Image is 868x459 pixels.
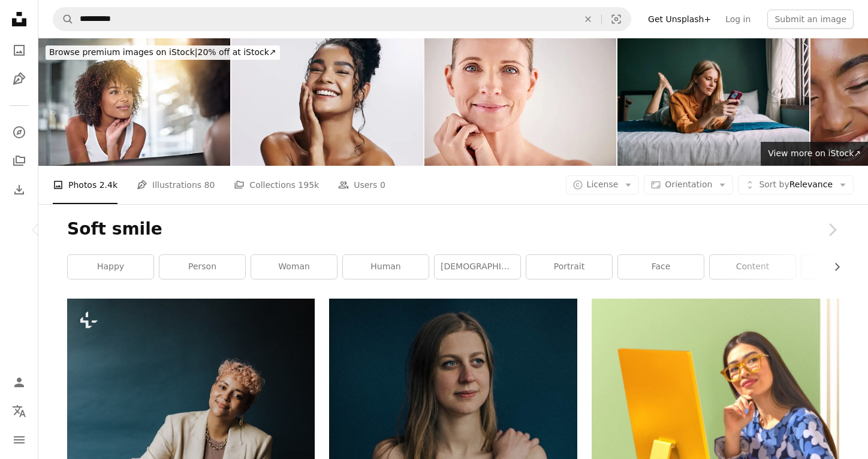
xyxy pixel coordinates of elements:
[644,175,733,194] button: Orientation
[435,255,520,279] a: [DEMOGRAPHIC_DATA]
[7,67,31,91] a: Illustrations
[7,120,31,144] a: Explore
[759,179,833,191] span: Relevance
[204,178,215,191] span: 80
[718,10,758,29] a: Log in
[380,178,385,191] span: 0
[53,8,74,31] button: Search Unsplash
[53,7,631,31] form: Find visuals sitewide
[343,255,429,279] a: human
[7,399,31,423] button: Language
[587,180,619,189] span: License
[602,8,631,31] button: Visual search
[761,142,868,166] a: View more on iStock↗
[49,47,276,57] span: 20% off at iStock ↗
[67,218,839,240] h1: Soft smile
[38,38,287,67] a: Browse premium images on iStock|20% off at iStock↗
[159,255,245,279] a: person
[710,255,795,279] a: content
[137,166,215,204] a: Illustrations 80
[7,38,31,62] a: Photos
[738,175,854,194] button: Sort byRelevance
[67,448,315,458] a: a woman sitting on the ground with her legs crossed
[338,166,385,204] a: Users 0
[424,38,616,166] img: Keeping her skin looking great with good beauty habits
[641,10,718,29] a: Get Unsplash+
[526,255,612,279] a: portrait
[251,255,337,279] a: woman
[68,255,153,279] a: happy
[759,180,789,189] span: Sort by
[234,166,319,204] a: Collections 195k
[618,255,704,279] a: face
[298,178,319,191] span: 195k
[665,180,712,189] span: Orientation
[566,175,640,194] button: License
[796,172,868,287] a: Next
[7,428,31,452] button: Menu
[768,148,861,158] span: View more on iStock ↗
[617,38,809,166] img: A Beautiful Blonde Female Casually Dressed Looking At Her Red Smartphone While Relaxing At Home A...
[231,38,423,166] img: Studio, shine and portrait of woman, touch and treatment of skincare, soft and glow of body in re...
[575,8,601,31] button: Clear
[49,47,197,57] span: Browse premium images on iStock |
[7,149,31,173] a: Collections
[767,10,854,29] button: Submit an image
[38,38,230,166] img: Her skin's as perfect as ever
[7,370,31,394] a: Log in / Sign up
[329,448,577,458] a: woman in brown tank top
